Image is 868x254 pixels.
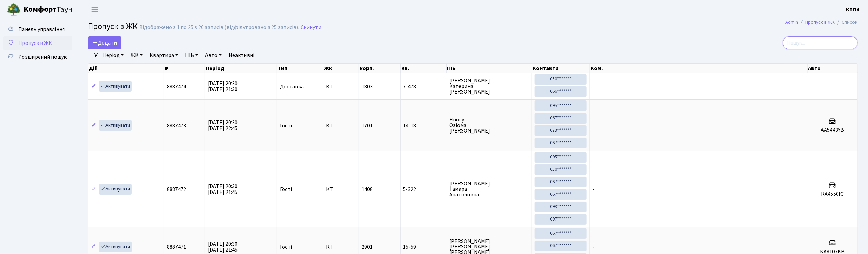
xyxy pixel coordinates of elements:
span: КТ [326,187,356,192]
span: [DATE] 20:30 [DATE] 21:30 [208,80,238,93]
span: Гості [280,187,292,192]
a: Неактивні [226,49,257,61]
span: Таун [23,4,72,16]
span: Пропуск в ЖК [18,39,52,47]
a: Панель управління [3,22,72,36]
th: корп. [359,63,401,73]
span: КТ [326,123,356,128]
span: - [593,122,595,129]
a: Додати [88,36,121,49]
span: Пропуск в ЖК [88,20,138,32]
h5: КА4550ІС [810,191,855,197]
th: Контакти [532,63,590,73]
b: КПП4 [846,6,860,13]
a: ЖК [128,49,145,61]
span: - [810,83,812,90]
span: Гості [280,244,292,250]
span: [DATE] 20:30 [DATE] 22:45 [208,119,238,132]
span: Нвосу Озіома [PERSON_NAME] [449,117,529,134]
a: Авто [202,49,224,61]
a: Admin [786,19,798,26]
span: [PERSON_NAME] Катерина [PERSON_NAME] [449,78,529,95]
span: [DATE] 20:30 [DATE] 21:45 [208,183,238,196]
a: Період [100,49,127,61]
input: Пошук... [783,36,858,49]
a: Активувати [99,184,132,195]
span: - [593,83,595,90]
button: Переключити навігацію [86,4,103,15]
b: Комфорт [23,4,57,15]
span: - [593,243,595,251]
span: Розширений пошук [18,53,67,61]
span: 2901 [362,243,373,251]
span: 8887473 [167,122,186,129]
th: # [164,63,205,73]
th: ЖК [323,63,359,73]
th: Тип [277,63,324,73]
a: Активувати [99,81,132,92]
th: Період [205,63,277,73]
a: Пропуск в ЖК [806,19,835,26]
th: Кв. [401,63,447,73]
a: Розширений пошук [3,50,72,64]
span: [PERSON_NAME] Тамара Анатоліївна [449,181,529,197]
a: Квартира [147,49,181,61]
span: Доставка [280,84,304,89]
a: Пропуск в ЖК [3,36,72,50]
h5: AA5443YB [810,127,855,134]
span: 7-478 [403,84,444,89]
span: 8887474 [167,83,186,90]
span: 14-18 [403,123,444,128]
nav: breadcrumb [775,15,868,30]
span: 8887471 [167,243,186,251]
span: 15-59 [403,244,444,250]
span: Панель управління [18,26,65,33]
th: ПІБ [447,63,532,73]
span: Гості [280,123,292,128]
th: Дії [88,63,164,73]
span: 1803 [362,83,373,90]
li: Список [835,19,858,26]
th: Авто [808,63,858,73]
img: logo.png [7,3,21,17]
span: 1701 [362,122,373,129]
span: КТ [326,84,356,89]
div: Відображено з 1 по 25 з 26 записів (відфільтровано з 25 записів). [139,24,299,31]
span: 1408 [362,186,373,193]
span: КТ [326,244,356,250]
span: 5-322 [403,187,444,192]
span: 8887472 [167,186,186,193]
span: [DATE] 20:30 [DATE] 21:45 [208,240,238,254]
a: Активувати [99,120,132,131]
th: Ком. [590,63,808,73]
span: Додати [92,39,117,47]
a: КПП4 [846,6,860,14]
span: - [593,186,595,193]
a: Активувати [99,242,132,252]
a: ПІБ [182,49,201,61]
a: Скинути [301,24,321,31]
